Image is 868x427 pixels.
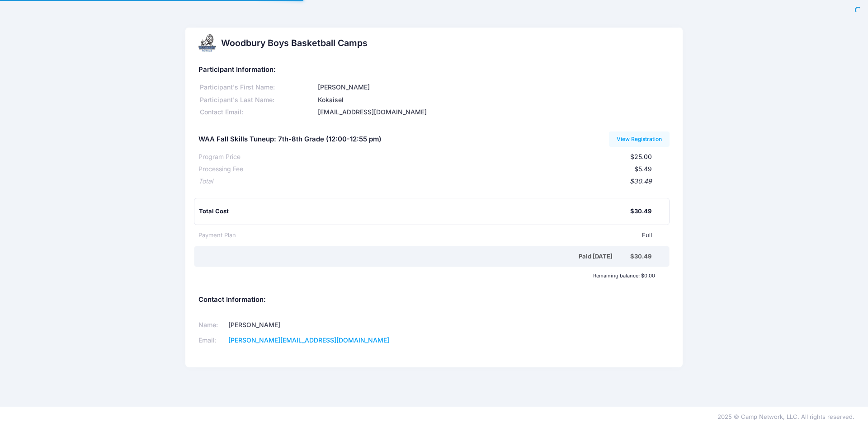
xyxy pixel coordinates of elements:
h5: Participant Information: [198,66,670,74]
div: Processing Fee [198,164,243,174]
div: Contact Email: [198,108,316,117]
div: [PERSON_NAME] [316,83,670,92]
td: Email: [198,333,225,348]
div: [EMAIL_ADDRESS][DOMAIN_NAME] [316,108,670,117]
div: Participant's First Name: [198,83,316,92]
div: Total Cost [199,207,630,216]
div: $5.49 [243,164,652,174]
div: Full [236,231,652,240]
span: $25.00 [630,153,652,160]
td: Name: [198,318,225,333]
div: Participant's Last Name: [198,95,316,105]
span: 2025 © Camp Network, LLC. All rights reserved. [717,413,854,420]
a: View Registration [609,131,670,147]
div: $30.49 [213,177,652,186]
div: Remaining balance: $0.00 [194,273,659,278]
td: [PERSON_NAME] [225,318,422,333]
h2: Woodbury Boys Basketball Camps [221,38,368,48]
h5: WAA Fall Skills Tuneup: 7th-8th Grade (12:00-12:55 pm) [198,136,382,144]
div: $30.49 [630,252,651,261]
div: Total [198,177,213,186]
div: Kokaisel [316,95,670,105]
div: Payment Plan [198,231,236,240]
div: $30.49 [630,207,651,216]
div: Program Price [198,152,241,162]
h5: Contact Information: [198,296,670,304]
div: Paid [DATE] [200,252,630,261]
a: [PERSON_NAME][EMAIL_ADDRESS][DOMAIN_NAME] [228,336,389,344]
